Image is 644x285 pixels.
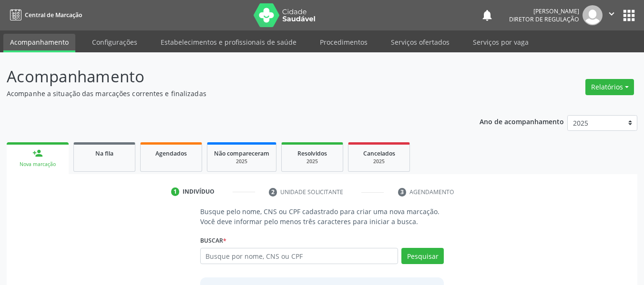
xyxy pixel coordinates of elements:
[183,187,215,196] div: Indivíduo
[214,158,269,165] div: 2025
[214,149,269,157] span: Não compareceram
[606,9,617,19] i: 
[480,9,494,22] button: notifications
[603,5,621,25] button: 
[480,115,564,127] p: Ano de acompanhamento
[583,5,603,25] img: img
[200,233,226,248] label: Buscar
[355,158,403,165] div: 2025
[621,7,637,24] button: apps
[401,248,444,264] button: Pesquisar
[155,149,187,157] span: Agendados
[363,149,395,157] span: Cancelados
[154,34,303,50] a: Estabelecimentos e profissionais de saúde
[7,65,448,88] p: Acompanhamento
[32,148,43,158] div: person_add
[3,34,75,52] a: Acompanhamento
[384,34,456,50] a: Serviços ofertados
[7,88,448,98] p: Acompanhe a situação das marcações correntes e finalizadas
[313,34,374,50] a: Procedimentos
[85,34,144,50] a: Configurações
[171,187,180,196] div: 1
[466,34,535,50] a: Serviços por vaga
[509,15,579,23] span: Diretor de regulação
[13,161,62,168] div: Nova marcação
[95,149,113,157] span: Na fila
[288,158,336,165] div: 2025
[297,149,327,157] span: Resolvidos
[200,248,399,264] input: Busque por nome, CNS ou CPF
[25,11,82,19] span: Central de Marcação
[509,7,579,15] div: [PERSON_NAME]
[7,7,82,23] a: Central de Marcação
[200,206,444,226] p: Busque pelo nome, CNS ou CPF cadastrado para criar uma nova marcação. Você deve informar pelo men...
[585,79,634,95] button: Relatórios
